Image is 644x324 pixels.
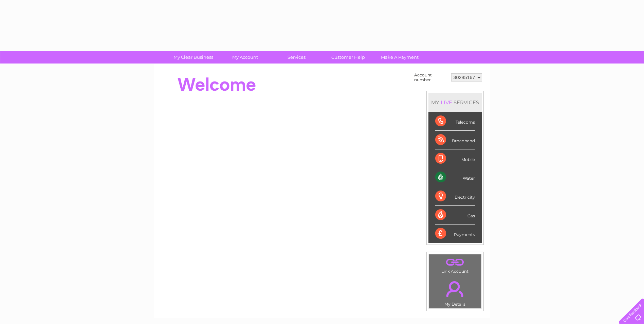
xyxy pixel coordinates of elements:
a: My Clear Business [165,51,221,64]
td: Link Account [429,254,481,275]
div: Gas [435,206,475,224]
div: LIVE [439,99,454,106]
td: Account number [412,71,449,84]
a: . [431,256,479,268]
td: My Details [429,275,481,309]
a: Customer Help [320,51,376,64]
div: Mobile [435,149,475,168]
div: MY SERVICES [428,93,482,112]
a: My Account [217,51,273,64]
div: Telecoms [435,112,475,131]
div: Electricity [435,187,475,206]
div: Payments [435,224,475,243]
div: Water [435,168,475,187]
a: Make A Payment [372,51,428,64]
a: Services [269,51,325,64]
div: Broadband [435,131,475,149]
a: . [431,277,479,301]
